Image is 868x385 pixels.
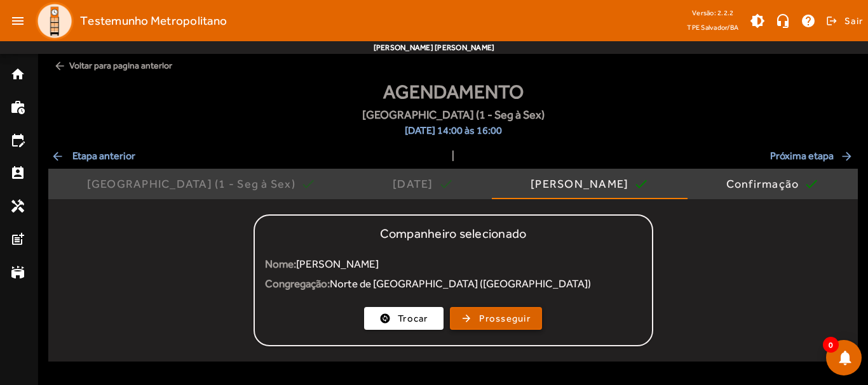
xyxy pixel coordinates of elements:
[393,178,438,190] div: [DATE]
[10,67,25,82] mat-icon: home
[330,277,591,290] span: Norte de [GEOGRAPHIC_DATA] ([GEOGRAPHIC_DATA])
[362,106,545,123] span: [GEOGRAPHIC_DATA] (1 - Seg à Sex)
[380,226,527,241] h5: Companheiro selecionado
[10,133,25,148] mat-icon: edit_calendar
[452,148,454,164] span: |
[10,100,25,115] mat-icon: work_history
[10,264,25,280] mat-icon: stadium
[450,307,542,330] button: Prosseguir
[296,258,379,270] span: [PERSON_NAME]
[48,54,858,77] span: Voltar para pagina anterior
[10,199,25,214] mat-icon: handyman
[10,166,25,181] mat-icon: perm_contact_calendar
[364,307,444,330] button: Trocar
[687,21,738,34] span: TPE Salvador/BA
[770,148,855,164] span: Próxima etapa
[51,150,66,162] mat-icon: arrow_back
[479,311,531,326] span: Prosseguir
[5,8,31,34] mat-icon: menu
[265,258,296,270] strong: Nome:
[31,2,227,40] a: Testemunho Metropolitano
[823,337,839,353] span: 0
[438,176,454,192] mat-icon: check
[383,77,524,106] span: Agendamento
[531,178,634,190] div: [PERSON_NAME]
[362,123,545,138] span: [DATE] 14:00 às 16:00
[36,2,74,40] img: Logo TPE
[824,11,863,30] button: Sair
[634,176,649,192] mat-icon: check
[80,11,227,31] span: Testemunho Metropolitano
[51,148,135,164] span: Etapa anterior
[687,5,738,21] div: Versão: 2.2.2
[726,178,804,190] div: Confirmação
[53,60,66,72] mat-icon: arrow_back
[301,176,316,192] mat-icon: check
[840,150,855,162] mat-icon: arrow_forward
[10,232,25,247] mat-icon: post_add
[87,178,301,190] div: [GEOGRAPHIC_DATA] (1 - Seg à Sex)
[398,311,428,326] span: Trocar
[804,176,819,192] mat-icon: check
[265,277,330,290] strong: Congregação:
[844,11,863,31] span: Sair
